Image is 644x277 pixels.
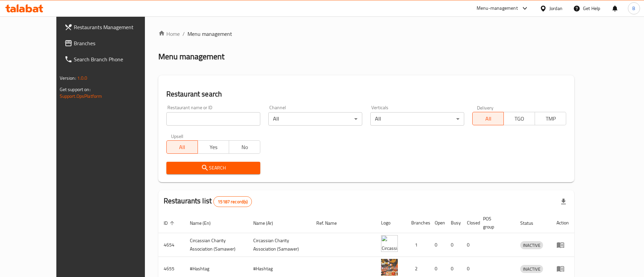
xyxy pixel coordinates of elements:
th: Busy [445,213,462,233]
td: 1 [406,233,429,257]
button: All [166,140,198,154]
label: Upsell [171,134,183,138]
span: Search [172,164,255,172]
td: ​Circassian ​Charity ​Association​ (Samawer) [248,233,311,257]
th: Logo [376,213,406,233]
span: No [232,142,258,152]
span: Branches [74,39,159,47]
span: POS group [483,215,507,231]
td: 0 [462,233,478,257]
li: / [182,30,185,38]
span: Restaurants Management [74,23,159,31]
td: 0 [429,233,445,257]
h2: Restaurants list [164,196,252,207]
td: ​Circassian ​Charity ​Association​ (Samawer) [184,233,248,257]
button: Search [166,162,260,174]
div: Export file [555,194,572,210]
button: TGO [503,112,535,125]
span: Menu management [187,30,232,38]
input: Search for restaurant name or ID.. [166,112,260,126]
div: Jordan [549,5,562,12]
span: INACTIVE [520,265,543,273]
div: All [370,112,464,126]
nav: breadcrumb [158,30,575,38]
span: B [632,5,635,12]
td: 4654 [158,233,184,257]
h2: Menu management [158,51,224,62]
span: Name (Ar) [253,219,282,227]
th: Branches [406,213,429,233]
span: 15187 record(s) [214,199,252,205]
img: ​Circassian ​Charity ​Association​ (Samawer) [381,235,398,252]
a: Branches [59,35,164,51]
td: 0 [445,233,462,257]
th: Closed [462,213,478,233]
button: TMP [535,112,566,125]
span: Search Branch Phone [74,55,159,63]
button: All [472,112,504,125]
a: Restaurants Management [59,19,164,35]
th: Open [429,213,445,233]
div: Menu-management [477,4,518,12]
div: INACTIVE [520,241,543,249]
div: Menu [556,265,569,273]
span: All [169,142,195,152]
div: INACTIVE [520,265,543,273]
span: ID [164,219,176,227]
span: Name (En) [190,219,219,227]
th: Action [551,213,574,233]
h2: Restaurant search [166,89,567,99]
a: Support.OpsPlatform [60,92,102,100]
div: All [268,112,362,126]
span: Get support on: [60,85,91,94]
span: Yes [201,142,226,152]
button: Yes [198,140,229,154]
a: Search Branch Phone [59,51,164,67]
span: Ref. Name [316,219,345,227]
span: TMP [538,114,563,124]
div: Menu [556,241,569,249]
a: Home [158,30,180,38]
span: All [475,114,501,124]
div: Total records count [213,196,252,207]
span: INACTIVE [520,241,543,249]
label: Delivery [477,105,494,110]
button: No [229,140,260,154]
span: Status [520,219,542,227]
span: 1.0.0 [77,74,88,82]
span: Version: [60,74,76,82]
img: #Hashtag [381,259,398,276]
span: TGO [506,114,532,124]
